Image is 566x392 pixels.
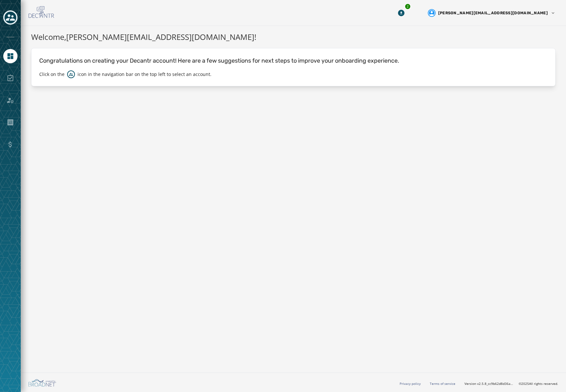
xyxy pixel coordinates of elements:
button: User settings [425,6,558,19]
div: 2 [404,3,411,10]
a: Terms of service [430,381,455,386]
button: Download Menu [395,7,407,19]
h1: Welcome, [PERSON_NAME][EMAIL_ADDRESS][DOMAIN_NAME] ! [31,31,556,43]
span: © 2025 All rights reserved. [519,381,558,386]
span: v2.5.8_cc9b62d8d36ac40d66e6ee4009d0e0f304571100 [477,381,513,386]
a: Privacy policy [400,381,421,386]
span: Version [464,381,513,386]
a: Navigate to Home [3,49,18,63]
button: Toggle account select drawer [3,10,18,25]
p: Congratulations on creating your Decantr account! Here are a few suggestions for next steps to im... [39,56,548,65]
p: Click on the [39,71,65,78]
span: [PERSON_NAME][EMAIL_ADDRESS][DOMAIN_NAME] [438,10,548,16]
p: icon in the navigation bar on the top left to select an account. [78,71,211,78]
